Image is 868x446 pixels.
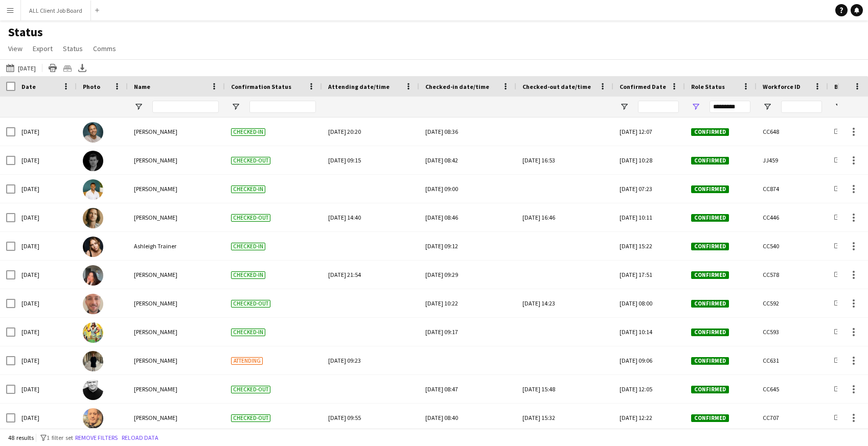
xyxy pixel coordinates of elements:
[152,101,219,113] input: Name Filter Input
[757,175,828,203] div: CC874
[691,185,729,193] span: Confirmed
[522,404,607,432] div: [DATE] 15:32
[231,185,265,193] span: Checked-in
[4,62,38,74] button: [DATE]
[120,432,161,443] button: Reload data
[763,83,801,90] span: Workforce ID
[328,83,390,90] span: Attending date/time
[231,243,265,250] span: Checked-in
[328,346,413,374] div: [DATE] 09:23
[83,408,103,429] img: Neil Stocks
[134,214,177,221] span: [PERSON_NAME]
[757,375,828,403] div: CC645
[691,300,729,308] span: Confirmed
[757,404,828,432] div: CC707
[83,83,100,90] span: Photo
[757,289,828,317] div: CC592
[757,346,828,374] div: CC631
[134,185,177,193] span: [PERSON_NAME]
[613,289,685,317] div: [DATE] 08:00
[15,346,77,374] div: [DATE]
[134,128,177,135] span: [PERSON_NAME]
[613,118,685,146] div: [DATE] 12:07
[638,101,679,113] input: Confirmed Date Filter Input
[691,83,725,90] span: Role Status
[8,44,22,53] span: View
[425,203,510,231] div: [DATE] 08:46
[73,432,120,443] button: Remove filters
[134,357,177,364] span: [PERSON_NAME]
[613,375,685,403] div: [DATE] 12:05
[328,203,413,231] div: [DATE] 14:40
[425,175,510,203] div: [DATE] 09:00
[89,42,120,55] a: Comms
[134,328,177,336] span: [PERSON_NAME]
[15,118,77,146] div: [DATE]
[613,261,685,289] div: [DATE] 17:51
[134,299,177,307] span: [PERSON_NAME]
[4,42,27,55] a: View
[691,102,700,111] button: Open Filter Menu
[83,380,103,400] img: Mike Brooks
[757,261,828,289] div: CC578
[522,289,607,317] div: [DATE] 14:23
[613,232,685,260] div: [DATE] 15:22
[15,404,77,432] div: [DATE]
[15,203,77,231] div: [DATE]
[231,102,240,111] button: Open Filter Menu
[328,404,413,432] div: [DATE] 09:55
[691,414,729,422] span: Confirmed
[15,146,77,174] div: [DATE]
[620,102,629,111] button: Open Filter Menu
[29,42,57,55] a: Export
[15,232,77,260] div: [DATE]
[757,203,828,231] div: CC446
[231,157,270,165] span: Checked-out
[425,289,510,317] div: [DATE] 10:22
[21,83,36,90] span: Date
[134,414,177,421] span: [PERSON_NAME]
[231,386,270,393] span: Checked-out
[231,414,270,422] span: Checked-out
[231,128,265,136] span: Checked-in
[231,328,265,336] span: Checked-in
[61,62,74,74] app-action-btn: Crew files as ZIP
[763,102,772,111] button: Open Filter Menu
[21,1,91,20] button: ALL Client Job Board
[59,42,87,55] a: Status
[691,386,729,393] span: Confirmed
[757,318,828,346] div: CC593
[613,404,685,432] div: [DATE] 12:22
[83,265,103,286] img: Megan Morgan
[425,261,510,289] div: [DATE] 09:29
[83,237,103,257] img: Ashleigh Trainer
[691,157,729,165] span: Confirmed
[83,294,103,314] img: Gabriel Waddingham
[328,261,413,289] div: [DATE] 21:54
[691,357,729,365] span: Confirmed
[15,261,77,289] div: [DATE]
[83,179,103,200] img: Lamar Dash
[231,300,270,308] span: Checked-out
[691,328,729,336] span: Confirmed
[425,146,510,174] div: [DATE] 08:42
[15,318,77,346] div: [DATE]
[425,375,510,403] div: [DATE] 08:47
[425,404,510,432] div: [DATE] 08:40
[781,101,822,113] input: Workforce ID Filter Input
[757,146,828,174] div: JJ459
[63,44,83,53] span: Status
[83,122,103,143] img: Raymond Bethley
[691,271,729,279] span: Confirmed
[834,83,852,90] span: Board
[231,83,291,90] span: Confirmation Status
[425,318,510,346] div: [DATE] 09:17
[328,146,413,174] div: [DATE] 09:15
[134,102,143,111] button: Open Filter Menu
[83,322,103,343] img: Alex Waddingham
[134,385,177,393] span: [PERSON_NAME]
[231,271,265,279] span: Checked-in
[691,243,729,250] span: Confirmed
[425,232,510,260] div: [DATE] 09:12
[76,62,88,74] app-action-btn: Export XLSX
